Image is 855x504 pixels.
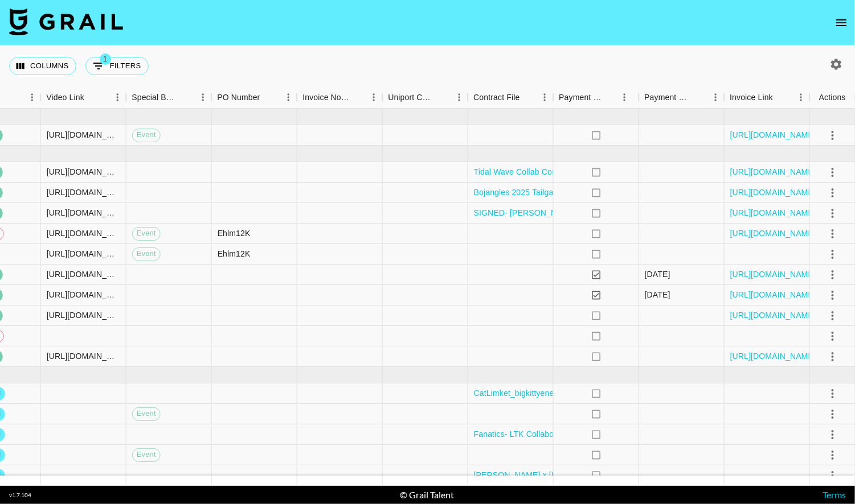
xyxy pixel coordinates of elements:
button: Menu [536,89,553,106]
a: [URL][DOMAIN_NAME] [730,166,816,177]
a: [URL][DOMAIN_NAME] [730,129,816,141]
div: https://www.tiktok.com/@elainabaughh/video/7553765933987269901?is_from_webapp=1&sender_device=pc&... [47,309,120,321]
button: select merge strategy [823,183,842,203]
a: Bojangles 2025 Tailgate Campaign-[PERSON_NAME].pdf [474,187,683,198]
a: [URL][DOMAIN_NAME] [730,268,816,280]
div: Payment Sent Date [644,86,691,109]
button: select merge strategy [823,163,842,182]
button: Menu [792,89,809,106]
button: Menu [451,89,468,106]
div: Contract File [468,86,553,109]
button: select merge strategy [823,425,842,444]
span: Event [133,228,160,239]
span: Event [133,130,160,141]
button: Sort [691,89,707,105]
a: Terms [823,489,846,500]
div: Payment Sent [559,86,603,109]
button: Sort [84,89,100,105]
div: Uniport Contact Email [388,86,435,109]
div: Invoice Notes [297,86,382,109]
button: Menu [23,89,40,106]
div: v 1.7.104 [9,491,31,499]
a: Tidal Wave Collab Contract.pdf [474,166,586,177]
button: Select columns [9,57,76,75]
div: Ehlm12K [218,248,251,259]
div: Video Link [46,86,84,109]
button: select merge strategy [823,265,842,284]
div: https://www.tiktok.com/@juanmarcelandrhylan/video/7543717511653641503?is_from_webapp=1&sender_dev... [47,129,120,141]
a: [URL][DOMAIN_NAME] [730,350,816,362]
button: select merge strategy [823,327,842,346]
div: Video Link [40,86,126,109]
a: [URL][DOMAIN_NAME] [730,187,816,198]
button: Menu [194,89,211,106]
button: select merge strategy [823,445,842,465]
img: Grail Talent [9,8,123,35]
div: Ehlm12K [218,228,251,239]
button: Menu [616,89,633,106]
div: PO Number [211,86,297,109]
button: Menu [707,89,724,106]
div: Invoice Notes [302,86,349,109]
a: [PERSON_NAME] x [PERSON_NAME] Contract.docx [474,469,669,481]
a: [URL][DOMAIN_NAME] [730,207,816,218]
div: Actions [819,86,846,109]
span: Event [133,249,160,259]
button: select merge strategy [823,286,842,305]
div: 9/19/2025 [645,289,670,300]
button: Show filters [85,57,149,75]
button: Menu [280,89,297,106]
button: select merge strategy [823,404,842,424]
div: Uniport Contact Email [382,86,468,109]
div: https://www.tiktok.com/@cara_bowman12/video/7552930316650843422?is_from_webapp=1&sender_device=pc... [47,166,120,177]
button: Sort [435,89,451,105]
button: Menu [109,89,126,106]
a: [URL][DOMAIN_NAME] [730,289,816,300]
div: PO Number [217,86,260,109]
div: 9/25/2025 [645,268,670,280]
a: [URL][DOMAIN_NAME] [730,228,816,239]
button: select merge strategy [823,224,842,243]
div: https://www.tiktok.com/@bigkittyenergy/video/7550724843222617399?_r=1&_t=ZT-8zmQBADrtuZ [47,268,120,280]
div: https://www.tiktok.com/@bigkittyenergy/video/7553345874403839287?is_from_webapp=1&sender_device=p... [47,248,120,259]
button: select merge strategy [823,204,842,223]
div: Contract File [473,86,519,109]
div: Special Booking Type [126,86,211,109]
div: Invoice Link [730,86,773,109]
div: Actions [809,86,855,109]
div: https://www.tiktok.com/@elainabaughh/video/7553363247810809102?is_from_webapp=1&sender_device=pc&... [47,207,120,218]
button: Sort [773,89,789,105]
span: Event [133,408,160,419]
button: select merge strategy [823,126,842,145]
div: https://www.tiktok.com/@bigkittyenergy/video/7549197509285973262 [47,289,120,300]
span: 1 [100,53,111,65]
button: Sort [260,89,276,105]
div: Payment Sent [553,86,639,109]
button: Sort [603,89,619,105]
a: [URL][DOMAIN_NAME] [730,309,816,321]
div: © Grail Talent [400,489,454,501]
button: select merge strategy [823,384,842,403]
a: SIGNED- [PERSON_NAME] FALL - TikTok Contract .pdf [474,207,677,218]
button: Sort [349,89,365,105]
button: Menu [365,89,382,106]
button: select merge strategy [823,306,842,325]
div: Payment Sent Date [639,86,724,109]
button: select merge strategy [823,347,842,366]
button: Sort [520,89,536,105]
div: Invoice Link [724,86,809,109]
div: https://www.tiktok.com/@elainabaughh/video/7552995842513243447?is_from_webapp=1&sender_device=pc&... [47,350,120,362]
div: https://www.tiktok.com/@elainabaughh/video/7547785543703088439?lang=en [47,187,120,198]
div: Special Booking Type [132,86,178,109]
button: select merge strategy [823,245,842,264]
button: open drawer [830,11,853,34]
button: Sort [178,89,194,105]
div: https://www.tiktok.com/@bigkittyenergy/video/7553345874403839287?is_from_webapp=1&sender_device=p... [47,228,120,239]
a: Fanatics- LTK Collaboration.pdf [474,428,588,440]
span: Event [133,449,160,460]
button: select merge strategy [823,466,842,485]
a: CatLimket_bigkittyenergy - Mirror Creator Contract.pdf [474,387,670,399]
